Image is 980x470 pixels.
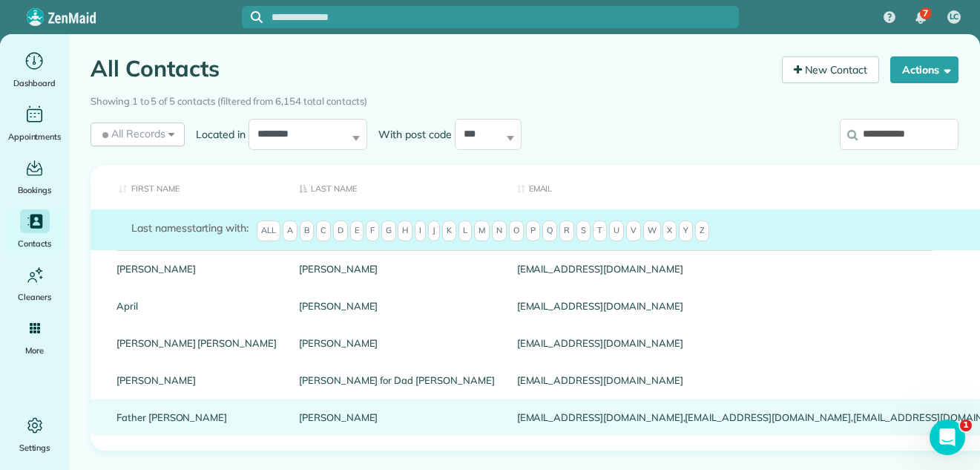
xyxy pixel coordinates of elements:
[288,165,506,210] th: Last Name: activate to sort column descending
[542,221,557,241] span: Q
[185,127,249,142] label: Located in
[300,221,314,241] span: B
[6,156,63,198] a: Bookings
[242,11,263,23] button: Focus search
[6,49,63,91] a: Dashboard
[782,56,880,83] a: New Contact
[960,420,972,431] span: 1
[576,221,591,241] span: S
[428,221,440,241] span: J
[492,221,507,241] span: N
[526,221,540,241] span: P
[13,76,56,91] span: Dashboard
[299,412,495,422] a: [PERSON_NAME]
[6,414,63,455] a: Settings
[890,56,958,83] button: Actions
[695,221,709,241] span: Z
[458,221,472,241] span: L
[474,221,490,241] span: M
[442,221,456,241] span: K
[905,1,936,34] div: 7 unread notifications
[626,221,641,241] span: V
[333,221,348,241] span: D
[559,221,574,241] span: R
[131,221,249,235] label: starting with:
[19,440,50,455] span: Settings
[299,301,495,311] a: [PERSON_NAME]
[299,338,495,348] a: [PERSON_NAME]
[18,183,52,198] span: Bookings
[299,264,495,274] a: [PERSON_NAME]
[91,56,771,81] h1: All Contacts
[116,264,277,274] a: [PERSON_NAME]
[662,221,677,241] span: X
[6,209,63,251] a: Contacts
[91,165,288,210] th: First Name: activate to sort column ascending
[593,221,607,241] span: T
[367,127,455,142] label: With post code
[643,221,661,241] span: W
[18,236,51,251] span: Contacts
[116,301,277,311] a: April
[283,221,297,241] span: A
[131,221,187,235] span: Last names
[99,126,165,141] span: All Records
[509,221,524,241] span: O
[923,7,928,19] span: 7
[116,412,277,422] a: Father [PERSON_NAME]
[18,290,51,304] span: Cleaners
[6,263,63,304] a: Cleaners
[930,420,965,455] iframe: Intercom live chat
[350,221,364,241] span: E
[6,102,63,144] a: Appointments
[415,221,426,241] span: I
[8,129,62,144] span: Appointments
[91,88,958,109] div: Showing 1 to 5 of 5 contacts (filtered from 6,154 total contacts)
[366,221,379,241] span: F
[25,343,44,358] span: More
[251,11,263,23] svg: Focus search
[116,375,277,385] a: [PERSON_NAME]
[679,221,693,241] span: Y
[381,221,396,241] span: G
[398,221,412,241] span: H
[299,375,495,385] a: [PERSON_NAME] for Dad [PERSON_NAME]
[950,11,959,23] span: LC
[316,221,331,241] span: C
[116,338,277,348] a: [PERSON_NAME] [PERSON_NAME]
[609,221,624,241] span: U
[257,221,280,241] span: All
